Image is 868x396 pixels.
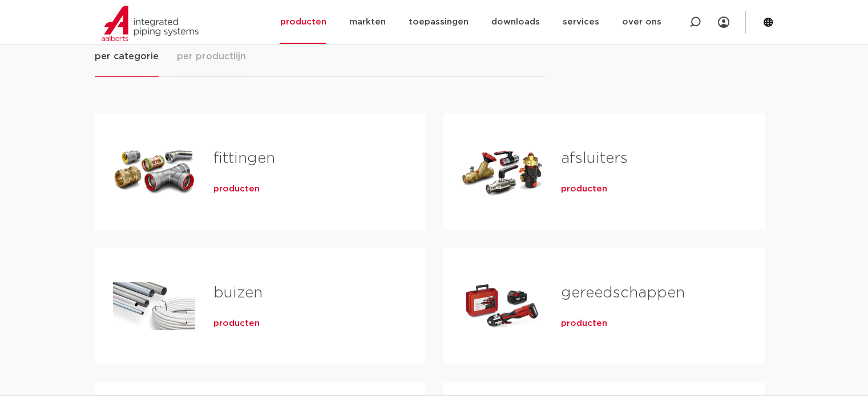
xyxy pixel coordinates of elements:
[561,285,685,300] a: gereedschappen
[213,318,260,329] a: producten
[213,285,263,300] a: buizen
[213,151,275,166] a: fittingen
[177,50,246,63] span: per productlijn
[561,151,628,166] a: afsluiters
[561,183,607,195] a: producten
[561,318,607,329] a: producten
[213,183,260,195] a: producten
[718,10,729,35] div: my IPS
[95,50,159,63] span: per categorie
